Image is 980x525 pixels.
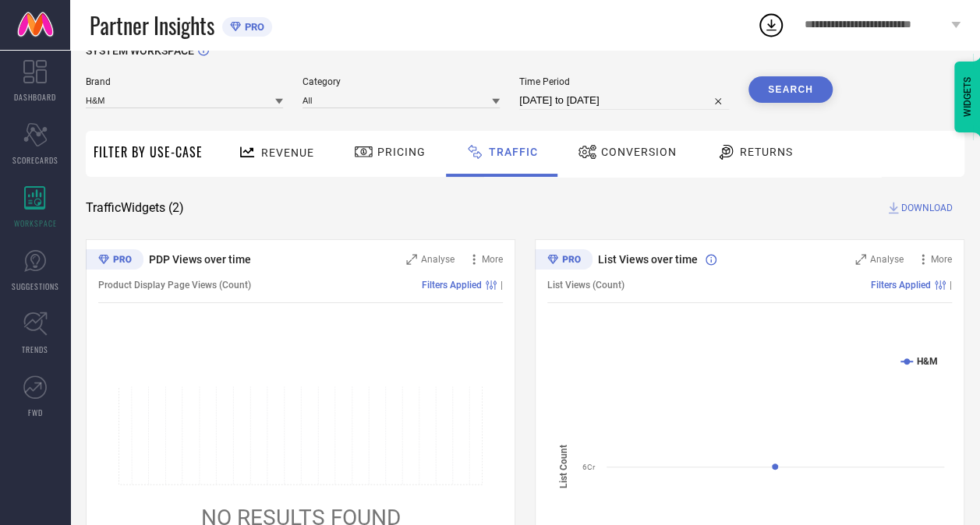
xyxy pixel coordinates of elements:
[28,407,43,418] span: FWD
[748,76,833,103] button: Search
[917,356,938,367] text: H&M
[14,217,57,229] span: WORKSPACE
[901,200,953,216] span: DOWNLOAD
[598,253,698,266] span: List Views over time
[519,76,729,87] span: Time Period
[870,254,904,265] span: Analyse
[422,280,482,291] span: Filters Applied
[855,254,866,265] svg: Zoom
[406,254,417,265] svg: Zoom
[757,11,785,39] div: Open download list
[86,76,283,87] span: Brand
[519,91,729,110] input: Select time period
[931,254,952,265] span: More
[86,200,184,216] span: Traffic Widgets ( 2 )
[501,280,503,291] span: |
[582,463,596,471] text: 6Cr
[601,146,677,158] span: Conversion
[547,280,624,291] span: List Views (Count)
[14,91,56,103] span: DASHBOARD
[377,146,426,158] span: Pricing
[421,254,455,265] span: Analyse
[871,280,931,291] span: Filters Applied
[261,146,314,159] span: Revenue
[740,146,793,158] span: Returns
[90,9,214,41] span: Partner Insights
[86,249,143,273] div: Premium
[94,143,203,161] span: Filter By Use-Case
[241,21,264,33] span: PRO
[86,44,194,57] span: SYSTEM WORKSPACE
[950,280,952,291] span: |
[98,280,251,291] span: Product Display Page Views (Count)
[482,254,503,265] span: More
[535,249,593,273] div: Premium
[558,445,569,488] tspan: List Count
[302,76,500,87] span: Category
[12,154,58,166] span: SCORECARDS
[12,280,59,292] span: SUGGESTIONS
[22,344,48,355] span: TRENDS
[489,146,538,158] span: Traffic
[149,253,251,266] span: PDP Views over time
